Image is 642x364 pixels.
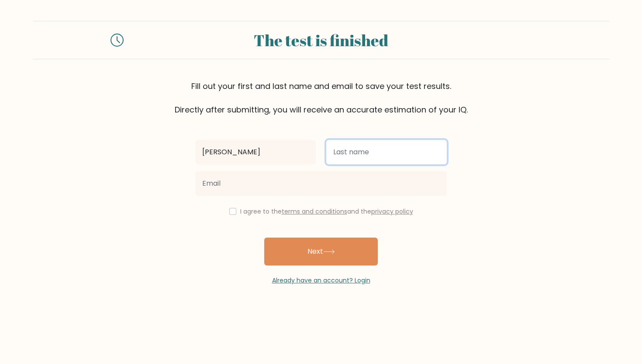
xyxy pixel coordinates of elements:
a: Already have an account? Login [272,276,370,285]
input: First name [195,140,316,164]
button: Next [264,238,378,265]
label: I agree to the and the [240,207,413,216]
input: Email [195,171,447,196]
input: Last name [326,140,447,164]
a: privacy policy [371,207,413,216]
div: Fill out your first and last name and email to save your test results. Directly after submitting,... [33,80,609,116]
div: The test is finished [134,28,508,52]
a: terms and conditions [282,207,347,216]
